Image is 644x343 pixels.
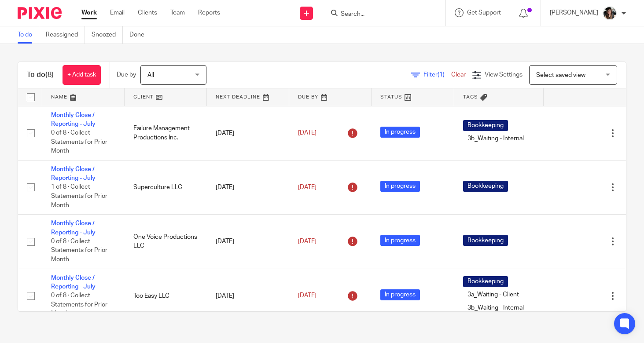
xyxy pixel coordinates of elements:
td: One Voice Productions LLC [125,215,207,269]
td: Too Easy LLC [125,269,207,323]
span: 3a_Waiting - Client [463,289,523,300]
span: 0 of 8 · Collect Statements for Prior Month [51,292,107,317]
span: Bookkeeping [463,235,508,246]
a: Reassigned [46,26,85,44]
span: All [147,72,154,78]
span: 1 of 8 · Collect Statements for Prior Month [51,184,107,208]
span: 0 of 8 · Collect Statements for Prior Month [51,238,107,263]
span: Get Support [467,10,501,16]
p: Due by [117,70,136,79]
span: [DATE] [298,238,316,244]
a: Team [170,8,185,17]
a: Monthly Close / Reporting - July [51,275,96,290]
span: In progress [380,289,420,300]
p: [PERSON_NAME] [550,8,598,17]
span: 3b_Waiting - Internal [463,133,528,144]
a: Work [81,8,97,17]
img: Pixie [18,7,62,19]
span: [DATE] [298,184,316,190]
span: Bookkeeping [463,181,508,192]
span: (1) [438,72,445,78]
a: Snoozed [92,26,123,44]
td: [DATE] [207,106,289,160]
span: In progress [380,127,420,138]
a: Monthly Close / Reporting - July [51,166,96,181]
a: Clear [451,72,466,78]
a: Email [110,8,125,17]
td: Superculture LLC [125,160,207,214]
span: Bookkeeping [463,276,508,287]
a: + Add task [63,65,101,85]
td: [DATE] [207,269,289,323]
span: [DATE] [298,293,316,299]
td: Failure Management Productions Inc. [125,106,207,160]
span: [DATE] [298,130,316,136]
span: 3b_Waiting - Internal [463,303,528,314]
a: Monthly Close / Reporting - July [51,112,96,127]
span: Filter [423,72,451,78]
td: [DATE] [207,160,289,214]
span: View Settings [485,72,523,78]
a: Reports [198,8,220,17]
span: 0 of 8 · Collect Statements for Prior Month [51,130,107,154]
span: In progress [380,235,420,246]
a: Monthly Close / Reporting - July [51,220,96,235]
input: Search [340,11,419,18]
a: Clients [138,8,157,17]
span: (8) [45,71,54,78]
span: Tags [463,95,478,99]
span: Select saved view [536,72,585,78]
img: IMG_2906.JPEG [603,6,617,20]
span: In progress [380,181,420,192]
a: To do [18,26,39,44]
span: Bookkeeping [463,120,508,131]
a: Done [129,26,151,44]
h1: To do [27,70,54,80]
td: [DATE] [207,215,289,269]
